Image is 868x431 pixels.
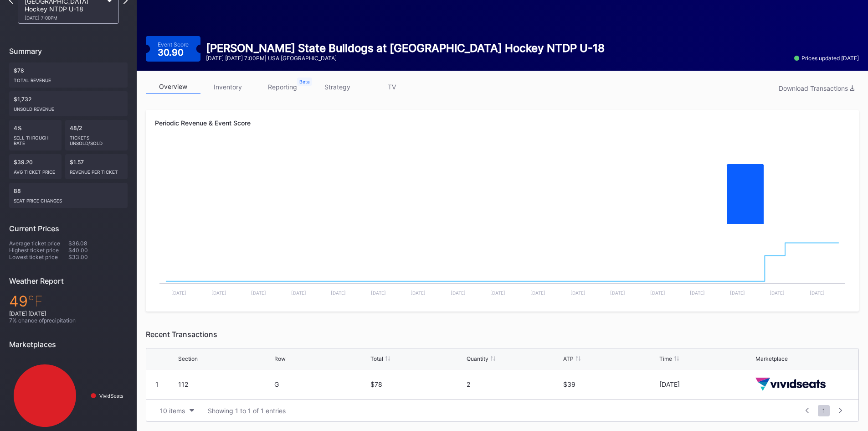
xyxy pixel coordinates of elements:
a: TV [365,80,419,94]
div: 2 [467,380,560,388]
span: 1 [818,405,830,416]
a: inventory [200,80,255,94]
div: Revenue per ticket [70,166,123,175]
a: overview [146,80,200,94]
div: $1,732 [9,91,128,116]
span: ℉ [28,292,43,310]
div: $1.57 [65,154,128,179]
div: 48/2 [65,120,128,151]
div: 1 [155,380,159,388]
div: Marketplace [755,355,788,362]
text: [DATE] [251,290,266,296]
text: [DATE] [530,290,545,296]
div: Quantity [467,355,488,362]
div: 30.90 [158,48,186,57]
div: Lowest ticket price [9,254,68,260]
button: 10 items [155,405,199,417]
div: [DATE] [DATE] [9,310,128,317]
text: [DATE] [211,290,226,296]
svg: Chart title [155,234,850,302]
div: $78 [9,62,128,88]
text: [DATE] [770,290,785,296]
div: $40.00 [68,247,128,254]
div: Periodic Revenue & Event Score [155,119,850,127]
div: G [274,380,368,388]
text: [DATE] [570,290,586,296]
div: Weather Report [9,276,128,286]
div: Showing 1 to 1 of 1 entries [208,407,286,415]
div: Tickets Unsold/Sold [70,131,123,146]
div: Current Prices [9,224,128,233]
div: Sell Through Rate [14,131,57,146]
div: Unsold Revenue [14,103,123,112]
text: [DATE] [331,290,346,296]
text: [DATE] [610,290,625,296]
text: [DATE] [490,290,505,296]
div: $39 [563,380,657,388]
div: Download Transactions [779,84,854,92]
text: [DATE] [650,290,665,296]
text: [DATE] [810,290,825,296]
text: [DATE] [411,290,426,296]
div: $39.20 [9,154,62,179]
div: seat price changes [14,194,123,203]
div: 49 [9,292,128,310]
div: Section [178,355,198,362]
div: Marketplaces [9,340,128,349]
div: Summary [9,47,128,56]
div: Prices updated [DATE] [794,55,859,62]
a: reporting [255,80,310,94]
div: Avg ticket price [14,166,57,175]
div: $78 [370,380,464,388]
div: Total Revenue [14,74,123,83]
text: [DATE] [451,290,466,296]
div: Highest ticket price [9,247,68,254]
div: 88 [9,183,128,208]
div: 7 % chance of precipitation [9,317,128,324]
div: ATP [563,355,574,362]
div: [DATE] [DATE] 7:00PM | USA [GEOGRAPHIC_DATA] [206,55,605,62]
div: 10 items [160,407,185,415]
button: Download Transactions [774,82,859,94]
div: Row [274,355,286,362]
img: vividSeats.svg [755,378,826,391]
div: Time [659,355,672,362]
text: [DATE] [690,290,705,296]
div: Average ticket price [9,240,68,247]
a: strategy [310,80,365,94]
div: [DATE] 7:00PM [25,15,103,21]
div: [PERSON_NAME] State Bulldogs at [GEOGRAPHIC_DATA] Hockey NTDP U-18 [206,42,605,55]
text: [DATE] [730,290,745,296]
text: [DATE] [171,290,186,296]
div: Event Score [158,41,189,48]
div: 4% [9,120,62,151]
text: [DATE] [371,290,386,296]
svg: Chart title [155,143,850,234]
div: Recent Transactions [146,330,859,339]
div: $33.00 [68,254,128,260]
text: VividSeats [99,393,123,399]
text: [DATE] [291,290,306,296]
div: [DATE] [659,380,753,388]
div: 112 [178,380,272,388]
div: Total [370,355,383,362]
div: $36.08 [68,240,128,247]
